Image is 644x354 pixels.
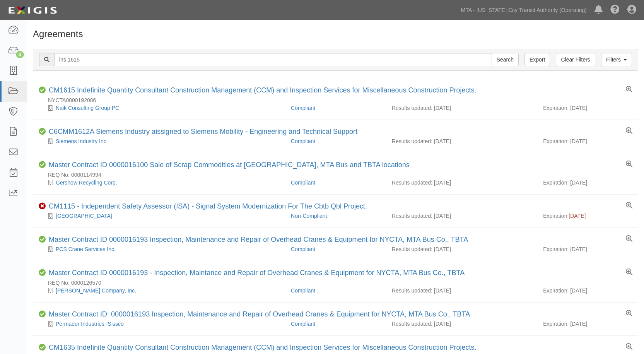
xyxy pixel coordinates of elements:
a: Compliant [291,138,315,144]
i: Compliant [39,344,46,351]
a: Compliant [291,105,315,111]
a: Gershow Recycling Corp. [56,180,117,186]
div: Master Contract ID: 0000016193 Inspection, Maintenance and Repair of Overhead Cranes & Equipment ... [49,310,470,319]
div: Master Contract ID 0000016100 Sale of Scrap Commodities at NYCT, MTA Bus and TBTA locations [49,161,410,169]
div: Expiration: [DATE] [543,287,632,294]
a: [PERSON_NAME] Company, Inc. [56,287,136,294]
div: Results updated: [DATE] [392,104,531,112]
a: View results summary [626,86,632,93]
div: Battelle Memorial Institute [39,212,285,220]
a: CM1635 Indefinite Quantity Consultant Construction Management (CCM) and Inspection Services for M... [49,344,477,351]
i: Compliant [39,311,46,318]
a: Clear Filters [556,53,595,66]
div: C6CMM1612A Siemens Industry aissigned to Siemens Mobility - Engineering and Technical Support [49,128,357,136]
div: PCS Crane Services Inc. [39,245,285,253]
div: Expiration: [DATE] [543,137,632,145]
a: Master Contract ID 0000016193 - Inspection, Maintance and Repair of Overhead Cranes & Equipment f... [49,269,465,277]
input: Search [54,53,492,66]
img: logo-5460c22ac91f19d4615b14bd174203de0afe785f0fc80cf4dbbc73dc1793850b.png [6,3,59,17]
a: View results summary [626,202,632,209]
div: Master Contract ID 0000016193 Inspection, Maintenance and Repair of Overhead Cranes & Equipment f... [49,236,468,244]
a: MTA - [US_STATE] City Transit Authority (Operating) [457,2,591,18]
div: Naik Consulting Group PC [39,104,285,112]
i: Compliant [39,128,46,135]
a: Naik Consulting Group PC [56,105,119,111]
a: PCS Crane Services Inc. [56,246,116,252]
a: Siemens Industry Inc. [56,138,108,144]
a: Compliant [291,287,315,294]
div: CM1635 Indefinite Quantity Consultant Construction Management (CCM) and Inspection Services for M... [49,344,477,352]
a: Export [524,53,550,66]
a: Master Contract ID: 0000016193 Inspection, Maintenance and Repair of Overhead Cranes & Equipment ... [49,310,470,318]
div: REQ No. 0000126570 [39,279,638,287]
a: [GEOGRAPHIC_DATA] [56,213,112,219]
div: CM1115 - Independent Safety Assessor (ISA) - Signal System Modernization For The Cbtb Qbl Project. [49,202,367,211]
div: Results updated: [DATE] [392,179,531,186]
a: CM1615 Indefinite Quantity Consultant Construction Management (CCM) and Inspection Services for M... [49,86,477,94]
a: Master Contract ID 0000016100 Sale of Scrap Commodities at [GEOGRAPHIC_DATA], MTA Bus and TBTA lo... [49,161,410,169]
span: [DATE] [569,213,586,219]
i: Non-Compliant [39,203,46,210]
div: Expiration: [DATE] [543,179,632,186]
div: Bartholomew Company, Inc. [39,287,285,294]
div: Expiration: [543,212,632,220]
a: View results summary [626,161,632,168]
div: Results updated: [DATE] [392,137,531,145]
div: Siemens Industry Inc. [39,137,285,145]
a: View results summary [626,269,632,276]
div: Gershow Recycling Corp. [39,179,285,186]
a: Non-Compliant [291,213,327,219]
a: View results summary [626,236,632,243]
a: Compliant [291,180,315,186]
div: Expiration: [DATE] [543,245,632,253]
div: REQ No. 0000114994 [39,171,638,179]
div: Permadur Industries -Sissco [39,320,285,328]
input: Search [492,53,519,66]
div: Expiration: [DATE] [543,104,632,112]
div: Expiration: [DATE] [543,320,632,328]
i: Compliant [39,236,46,243]
h1: Agreements [33,29,638,39]
a: Master Contract ID 0000016193 Inspection, Maintenance and Repair of Overhead Cranes & Equipment f... [49,236,468,243]
i: Compliant [39,161,46,168]
a: CM1115 - Independent Safety Assessor (ISA) - Signal System Modernization For The Cbtb Qbl Project. [49,202,367,210]
a: View results summary [626,310,632,317]
div: 3 [16,51,24,58]
i: Help Center - Complianz [610,5,620,15]
a: C6CMM1612A Siemens Industry aissigned to Siemens Mobility - Engineering and Technical Support [49,128,357,135]
a: View results summary [626,344,632,351]
a: Compliant [291,246,315,252]
a: Compliant [291,321,315,327]
a: Permadur Industries -Sissco [56,321,124,327]
div: CM1615 Indefinite Quantity Consultant Construction Management (CCM) and Inspection Services for M... [49,86,477,95]
div: Master Contract ID 0000016193 - Inspection, Maintance and Repair of Overhead Cranes & Equipment f... [49,269,465,277]
div: NYCTA0000192086 [39,96,638,104]
i: Compliant [39,87,46,94]
div: Results updated: [DATE] [392,287,531,294]
div: Results updated: [DATE] [392,320,531,328]
div: Results updated: [DATE] [392,212,531,220]
a: Filters [601,53,632,66]
div: Results updated: [DATE] [392,245,531,253]
i: Compliant [39,269,46,276]
a: View results summary [626,128,632,135]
